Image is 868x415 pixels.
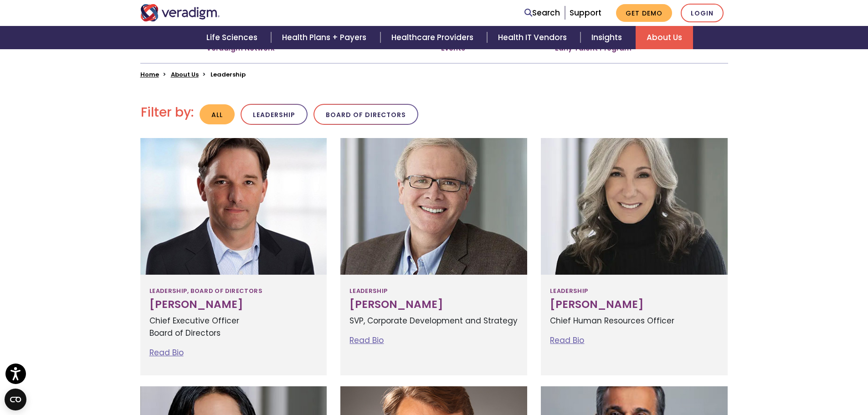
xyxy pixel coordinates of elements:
p: SVP, Corporate Development and Strategy [349,315,518,327]
a: Home [140,70,159,79]
a: About Us [636,26,693,49]
a: Read Bio [349,335,384,346]
a: Insights [580,26,636,49]
a: Search [524,7,560,19]
h2: Filter by: [141,105,194,120]
a: Read Bio [550,335,584,346]
a: Read Bio [149,347,184,358]
a: Get Demo [616,4,672,22]
a: Early Talent Program [555,44,632,53]
a: Healthcare Providers [380,26,487,49]
span: Leadership, Board of Directors [149,284,262,298]
iframe: Drift Chat Widget [693,349,857,404]
h3: [PERSON_NAME] [550,298,719,311]
img: Veradigm logo [140,4,220,21]
h3: [PERSON_NAME] [349,298,518,311]
a: Veradigm Network [206,44,275,53]
a: Events [441,44,465,53]
h3: [PERSON_NAME] [149,298,318,311]
span: Leadership [349,284,387,298]
p: Chief Executive Officer Board of Directors [149,315,318,339]
a: Health Plans + Payers [271,26,380,49]
a: Health IT Vendors [487,26,580,49]
button: Board of Directors [313,104,418,125]
a: About Us [171,70,199,79]
button: Leadership [241,104,308,125]
button: All [200,104,235,125]
button: Open CMP widget [5,389,26,410]
span: Leadership [550,284,588,298]
a: Support [570,7,601,18]
a: Life Sciences [195,26,271,49]
a: Login [681,4,724,22]
p: Chief Human Resources Officer [550,315,719,327]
